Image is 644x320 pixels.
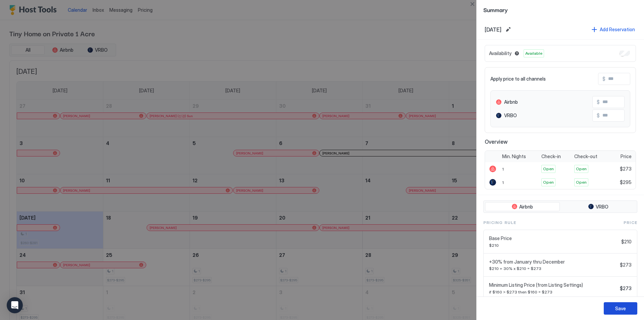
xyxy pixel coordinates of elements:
[576,179,587,185] span: Open
[543,179,554,185] span: Open
[490,76,546,82] span: Apply price to all channels
[513,49,521,57] button: Blocked dates override all pricing rules and remain unavailable until manually unblocked
[489,50,512,56] span: Availability
[596,204,608,210] span: VRBO
[600,26,635,33] div: Add Reservation
[519,204,533,210] span: Airbnb
[489,243,619,248] span: $210
[489,282,617,288] span: Minimum Listing Price (from Listing Settings)
[602,76,605,82] span: $
[483,220,516,226] span: Pricing Rule
[504,112,517,119] span: VRBO
[502,180,504,185] span: 1
[489,235,619,241] span: Base Price
[576,166,587,172] span: Open
[485,26,501,33] span: [DATE]
[621,239,632,245] span: $210
[574,153,597,159] span: Check-out
[504,99,518,105] span: Airbnb
[624,220,637,226] span: Price
[620,285,632,291] span: $273
[525,50,542,56] span: Available
[483,200,637,213] div: tab-group
[620,166,632,172] span: $273
[489,289,617,294] span: if $160 > $273 then $160 = $273
[483,5,637,14] span: Summary
[502,167,504,172] span: 1
[591,25,636,34] button: Add Reservation
[489,266,617,271] span: $210 + 30% x $210 = $273
[615,305,626,312] div: Save
[485,202,560,212] button: Airbnb
[504,26,512,34] button: Edit date range
[489,259,617,265] span: +30% from January thru December
[621,153,632,159] span: Price
[561,202,636,212] button: VRBO
[597,99,600,105] span: $
[541,153,561,159] span: Check-in
[597,112,600,119] span: $
[620,179,632,185] span: $295
[7,297,23,313] div: Open Intercom Messenger
[543,166,554,172] span: Open
[502,153,526,159] span: Min. Nights
[620,262,632,268] span: $273
[604,302,637,315] button: Save
[485,138,636,145] span: Overview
